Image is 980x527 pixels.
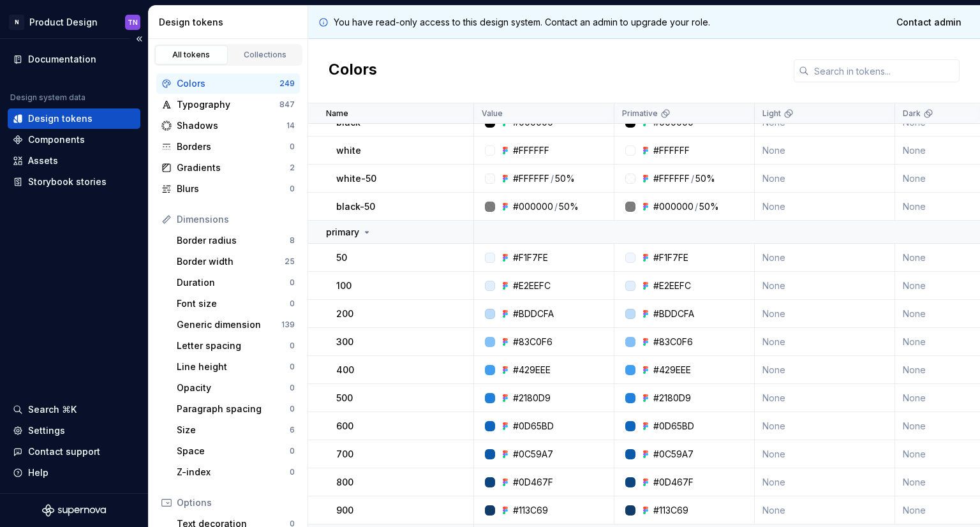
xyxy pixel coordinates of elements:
div: #0C59A7 [513,448,553,461]
div: 25 [285,256,295,267]
div: Contact support [28,445,100,458]
div: Z-index [177,466,290,479]
p: 600 [336,420,353,433]
a: Assets [8,151,140,171]
div: 2 [290,163,295,173]
div: Shadows [177,119,286,132]
p: 700 [336,448,353,461]
a: Font size0 [172,293,300,314]
button: NProduct DesignTN [3,8,145,36]
div: Design tokens [28,112,93,125]
div: Design tokens [159,16,302,29]
div: #F1F7FE [653,251,688,264]
a: Paragraph spacing0 [172,399,300,419]
div: #FFFFFF [513,144,549,157]
h2: Colors [329,59,377,82]
p: Value [482,108,503,119]
div: #E2EEFC [653,279,691,292]
a: Typography847 [156,94,300,115]
div: Help [28,466,48,479]
div: 0 [290,341,295,351]
div: Space [177,445,290,457]
td: None [755,496,895,524]
a: Colors249 [156,73,300,94]
div: #0C59A7 [653,448,694,461]
a: Opacity0 [172,378,300,398]
div: #113C69 [653,504,688,517]
a: Blurs0 [156,179,300,199]
div: #83C0F6 [513,336,553,348]
div: #0D467F [513,476,553,489]
td: None [755,468,895,496]
div: 0 [290,446,295,456]
span: Contact admin [896,16,961,29]
div: Line height [177,360,290,373]
div: Colors [177,77,279,90]
div: #BDDCFA [513,308,554,320]
div: / [551,172,554,185]
div: Duration [177,276,290,289]
p: 900 [336,504,353,517]
p: 500 [336,392,353,405]
p: 100 [336,279,352,292]
div: Documentation [28,53,96,66]
a: Border width25 [172,251,300,272]
div: #83C0F6 [653,336,693,348]
div: Product Design [29,16,98,29]
div: 8 [290,235,295,246]
a: Contact admin [888,11,970,34]
div: Options [177,496,295,509]
td: None [755,356,895,384]
p: white [336,144,361,157]
div: All tokens [160,50,223,60]
button: Contact support [8,442,140,462]
p: Name [326,108,348,119]
div: Blurs [177,182,290,195]
svg: Supernova Logo [42,504,106,517]
div: #E2EEFC [513,279,551,292]
button: Help [8,463,140,483]
div: N [9,15,24,30]
a: Borders0 [156,137,300,157]
a: Duration0 [172,272,300,293]
div: / [691,172,694,185]
div: #0D65BD [513,420,554,433]
td: None [755,165,895,193]
a: Documentation [8,49,140,70]
div: #000000 [653,200,694,213]
td: None [755,244,895,272]
a: Space0 [172,441,300,461]
div: #FFFFFF [653,144,690,157]
div: 0 [290,299,295,309]
a: Storybook stories [8,172,140,192]
div: Assets [28,154,58,167]
td: None [755,440,895,468]
div: #429EEE [653,364,691,376]
div: Border radius [177,234,290,247]
a: Generic dimension139 [172,315,300,335]
div: 0 [290,404,295,414]
p: Dark [903,108,921,119]
div: 14 [286,121,295,131]
td: None [755,137,895,165]
a: Shadows14 [156,115,300,136]
a: Design tokens [8,108,140,129]
p: Primative [622,108,658,119]
a: Letter spacing0 [172,336,300,356]
div: Font size [177,297,290,310]
p: 300 [336,336,353,348]
p: primary [326,226,359,239]
td: None [755,272,895,300]
div: 0 [290,278,295,288]
div: Opacity [177,382,290,394]
div: Search ⌘K [28,403,77,416]
a: Size6 [172,420,300,440]
div: 0 [290,362,295,372]
div: 0 [290,383,295,393]
div: 847 [279,100,295,110]
div: Border width [177,255,285,268]
div: Settings [28,424,65,437]
div: 0 [290,184,295,194]
button: Search ⌘K [8,399,140,420]
p: 200 [336,308,353,320]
